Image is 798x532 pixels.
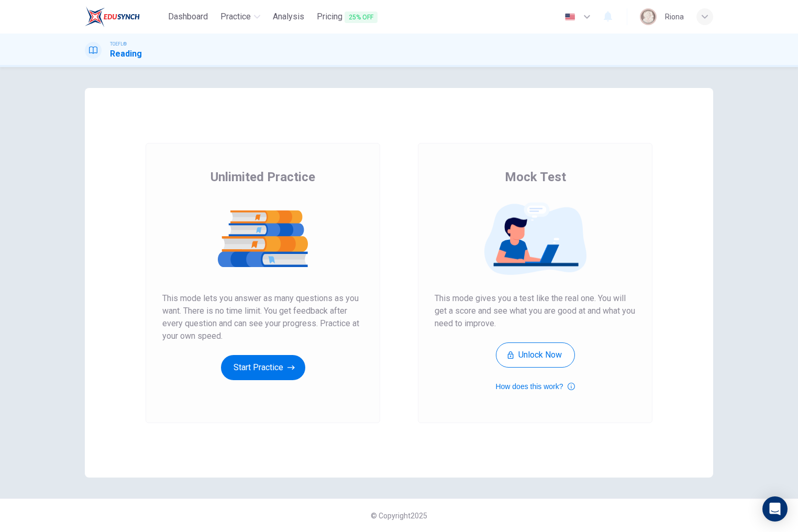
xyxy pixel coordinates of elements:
[495,380,574,393] button: How does this work?
[273,10,304,23] span: Analysis
[563,13,577,21] img: en
[269,7,308,27] a: Analysis
[216,7,264,26] button: Practice
[371,512,427,520] span: © Copyright 2025
[317,10,378,24] span: Pricing
[85,6,140,27] img: EduSynch logo
[220,10,251,23] span: Practice
[313,7,382,27] button: Pricing25% OFF
[164,7,212,27] a: Dashboard
[269,7,308,26] button: Analysis
[85,6,164,27] a: EduSynch logo
[168,10,208,23] span: Dashboard
[762,496,788,522] div: Open Intercom Messenger
[435,292,636,330] span: This mode gives you a test like the real one. You will get a score and see what you are good at a...
[210,169,315,185] span: Unlimited Practice
[640,8,657,25] img: Profile picture
[665,10,684,23] div: Riona
[110,48,142,60] h1: Reading
[221,355,305,380] button: Start Practice
[496,342,575,368] button: Unlock Now
[164,7,212,26] button: Dashboard
[345,12,378,23] span: 25% OFF
[162,292,363,342] span: This mode lets you answer as many questions as you want. There is no time limit. You get feedback...
[110,40,127,48] span: TOEFL®
[505,169,566,185] span: Mock Test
